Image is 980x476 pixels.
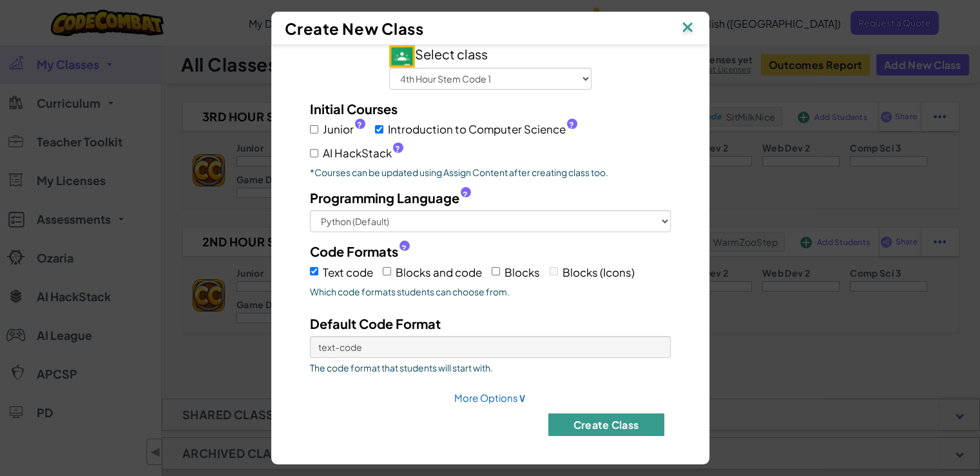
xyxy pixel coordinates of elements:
[310,361,671,374] span: The code format that students will start with.
[310,125,318,134] input: Junior?
[389,45,415,68] img: IconGoogleClassroom.svg
[357,120,362,130] span: ?
[389,46,488,62] span: Select class
[679,19,696,38] img: IconClose.svg
[396,265,482,279] span: Blocks and code
[285,19,424,38] span: Create New Class
[310,285,671,298] span: Which code formats students can choose from.
[388,120,577,139] span: Introduction to Computer Science
[401,243,407,253] span: ?
[323,144,403,163] span: AI HackStack
[463,190,468,200] span: ?
[383,267,391,275] input: Blocks and code
[310,99,398,118] label: Initial Courses
[395,144,400,154] span: ?
[454,392,526,404] a: More Options
[562,265,635,279] span: Blocks (Icons)
[548,413,664,436] button: Create Class
[310,267,318,275] input: Text code
[323,265,373,279] span: Text code
[504,265,540,279] span: Blocks
[310,149,318,157] input: AI HackStack?
[569,120,574,130] span: ?
[310,315,441,332] span: Default Code Format
[310,242,398,261] span: Code Formats
[323,120,365,139] span: Junior
[310,188,459,207] span: Programming Language
[492,267,500,275] input: Blocks
[550,267,558,275] input: Blocks (Icons)
[375,125,383,134] input: Introduction to Computer Science?
[310,166,671,179] p: *Courses can be updated using Assign Content after creating class too.
[518,390,526,404] span: ∨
